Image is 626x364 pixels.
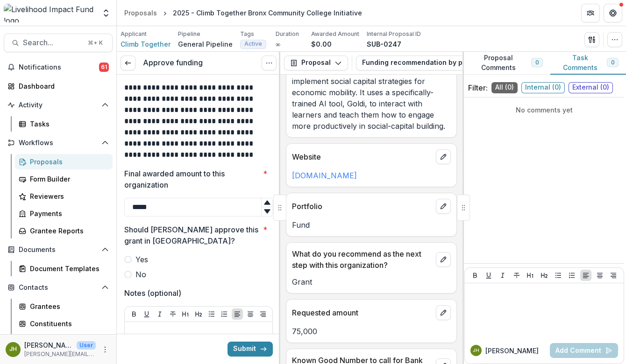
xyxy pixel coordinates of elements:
[436,149,451,164] button: edit
[292,248,432,271] p: What do you recommend as the next step with this organization?
[511,270,522,281] button: Strike
[4,280,113,295] button: Open Contacts
[485,346,539,356] p: [PERSON_NAME]
[245,308,256,320] button: Align Center
[292,276,451,287] p: Grant
[121,30,147,38] p: Applicant
[24,350,96,358] p: [PERSON_NAME][EMAIL_ADDRESS][DOMAIN_NAME]
[30,119,105,129] div: Tasks
[128,308,140,320] button: Bold
[30,226,105,236] div: Grantee Reports
[436,252,451,267] button: edit
[292,171,357,180] a: [DOMAIN_NAME]
[15,206,113,221] a: Payments
[24,340,73,350] p: [PERSON_NAME]
[121,6,366,20] nav: breadcrumb
[311,30,359,38] p: Awarded Amount
[436,199,451,214] button: edit
[436,305,451,320] button: edit
[550,52,626,75] button: Task Comments
[124,8,157,18] div: Proposals
[30,264,105,273] div: Document Templates
[121,39,171,49] a: Climb Together
[469,270,481,281] button: Bold
[292,53,451,132] p: Climb Together is a non-profit that helps education providers and organizations implement social ...
[292,201,432,212] p: Portfolio
[4,98,113,112] button: Open Activity
[19,246,98,254] span: Documents
[257,308,269,320] button: Align Right
[124,287,181,299] p: Notes (optional)
[178,30,200,38] p: Pipeline
[468,82,488,93] p: Filter:
[193,308,204,320] button: Heading 2
[15,299,113,314] a: Grantees
[611,59,614,66] span: 0
[276,30,299,38] p: Duration
[86,38,105,48] div: ⌘ + K
[608,270,619,281] button: Align Right
[4,60,113,75] button: Notifications61
[15,154,113,169] a: Proposals
[206,308,217,320] button: Bullet List
[99,63,109,72] span: 61
[30,319,105,329] div: Constituents
[180,308,191,320] button: Heading 1
[141,308,152,320] button: Underline
[4,34,113,52] button: Search...
[244,41,262,47] span: Active
[292,151,432,162] p: Website
[30,209,105,218] div: Payments
[539,270,550,281] button: Heading 2
[462,52,550,75] button: Proposal Comments
[15,189,113,204] a: Reviewers
[594,270,605,281] button: Align Center
[569,82,613,93] span: External ( 0 )
[135,254,148,265] span: Yes
[311,39,332,49] p: $0.00
[292,307,432,318] p: Requested amount
[292,219,451,231] p: Fund
[15,223,113,238] a: Grantee Reports
[154,308,165,320] button: Italicize
[30,301,105,311] div: Grantees
[276,39,280,49] p: ∞
[468,105,620,115] p: No comments yet
[19,81,105,91] div: Dashboard
[167,308,178,320] button: Strike
[15,333,113,349] a: Communications
[30,157,105,167] div: Proposals
[219,308,230,320] button: Ordered List
[367,30,421,38] p: Internal Proposal ID
[19,284,98,292] span: Contacts
[15,261,113,276] a: Document Templates
[100,4,113,22] button: Open entity switcher
[121,6,161,20] a: Proposals
[232,308,243,320] button: Align Left
[135,269,146,280] span: No
[23,38,82,47] span: Search...
[15,116,113,132] a: Tasks
[604,4,622,22] button: Get Help
[124,168,259,190] p: Final awarded amount to this organization
[535,59,539,66] span: 0
[15,316,113,331] a: Constituents
[367,39,401,49] p: SUB-0247
[550,343,618,358] button: Add Comment
[178,39,233,49] p: General Pipeline
[473,348,479,353] div: Jeremy Hockenstein
[30,174,105,184] div: Form Builder
[240,30,254,38] p: Tags
[19,63,99,71] span: Notifications
[566,270,577,281] button: Ordered List
[491,82,518,93] span: All ( 0 )
[521,82,565,93] span: Internal ( 0 )
[356,56,540,70] button: Funding recommendation by proposal owner
[100,344,111,355] button: More
[19,139,98,147] span: Workflows
[77,341,96,350] p: User
[580,270,591,281] button: Align Left
[262,56,277,70] button: Options
[483,270,494,281] button: Underline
